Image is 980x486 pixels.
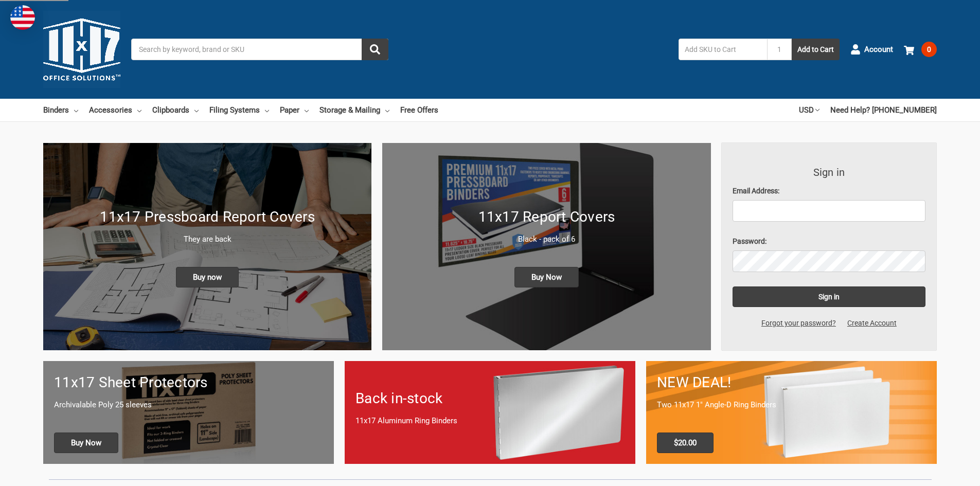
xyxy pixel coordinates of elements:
a: Filing Systems [209,99,269,121]
span: 0 [921,42,937,57]
a: Forgot your password? [756,318,842,329]
a: USD [799,99,819,121]
a: Need Help? [PHONE_NUMBER] [830,99,937,121]
span: Account [864,44,893,56]
span: $20.00 [657,433,714,453]
h1: 11x17 Sheet Protectors [54,372,323,393]
a: Create Account [842,318,902,329]
span: Buy Now [514,267,579,287]
a: Accessories [89,99,141,121]
p: They are back [54,233,361,245]
a: Storage & Mailing [319,99,389,121]
h3: Sign in [733,165,926,180]
a: New 11x17 Pressboard Binders 11x17 Pressboard Report Covers They are back Buy now [43,143,371,350]
h1: NEW DEAL! [657,372,926,393]
label: Email Address: [733,186,926,196]
span: Buy Now [54,433,118,453]
a: Account [850,36,893,63]
input: Search by keyword, brand or SKU [131,39,388,60]
img: 11x17.com [43,11,120,88]
a: Clipboards [152,99,199,121]
a: Free Offers [400,99,438,121]
p: Black - pack of 6 [393,233,700,245]
p: Archivalable Poly 25 sleeves [54,399,323,411]
h1: Back in-stock [355,388,625,409]
p: Two 11x17 1" Angle-D Ring Binders [657,399,926,411]
h1: 11x17 Pressboard Report Covers [54,206,361,228]
h1: 11x17 Report Covers [393,206,700,228]
img: duty and tax information for United States [10,5,35,30]
img: New 11x17 Pressboard Binders [43,143,371,350]
a: Back in-stock 11x17 Aluminum Ring Binders [345,361,635,463]
button: Add to Cart [792,39,840,60]
a: 11x17 Report Covers 11x17 Report Covers Black - pack of 6 Buy Now [382,143,710,350]
input: Sign in [733,286,926,307]
input: Add SKU to Cart [679,39,767,60]
a: 11x17 Binder 2-pack only $20.00 NEW DEAL! Two 11x17 1" Angle-D Ring Binders $20.00 [646,361,937,463]
p: 11x17 Aluminum Ring Binders [355,415,625,427]
a: 0 [904,36,937,63]
span: Buy now [176,267,239,287]
a: Binders [43,99,78,121]
a: 11x17 sheet protectors 11x17 Sheet Protectors Archivalable Poly 25 sleeves Buy Now [43,361,334,463]
img: 11x17 Report Covers [382,143,710,350]
label: Password: [733,236,926,247]
a: Paper [280,99,309,121]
